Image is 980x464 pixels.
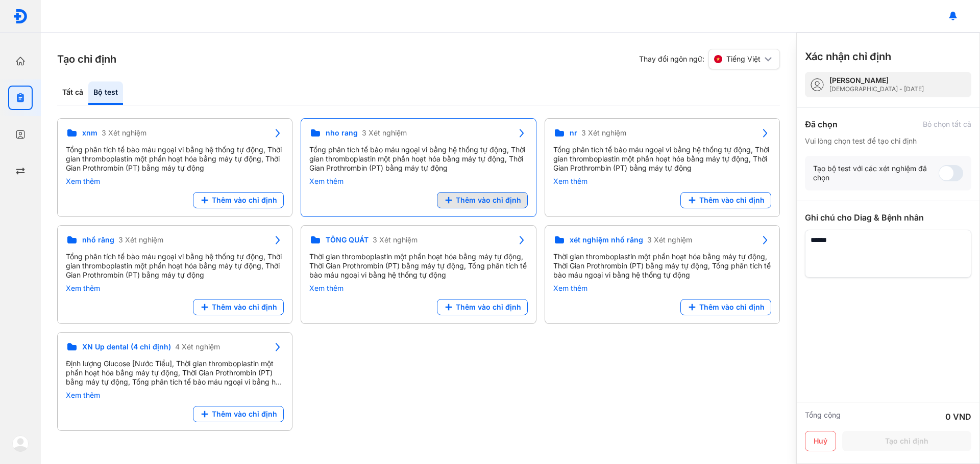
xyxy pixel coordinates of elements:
div: Tổng phân tích tế bào máu ngoại vi bằng hệ thống tự động, Thời gian thromboplastin một phần hoạt ... [553,145,771,173]
span: 4 Xét nghiệm [175,342,220,351]
span: Thêm vào chỉ định [456,196,521,205]
div: Bộ test [88,81,123,105]
span: 3 Xét nghiệm [647,235,692,244]
span: 3 Xét nghiệm [102,128,146,138]
h3: Xác nhận chỉ định [805,49,891,64]
span: 3 Xét nghiệm [362,128,407,138]
div: Định lượng Glucose [Nước Tiểu], Thời gian thromboplastin một phần hoạt hóa bằng máy tự động, Thời... [66,359,284,387]
span: nho rang [326,128,358,138]
div: Xem thêm [553,177,771,186]
div: Thời gian thromboplastin một phần hoạt hóa bằng máy tự động, Thời Gian Prothrombin (PT) bằng máy ... [553,252,771,280]
h3: Tạo chỉ định [57,52,116,66]
span: 3 Xét nghiệm [581,128,626,138]
div: Đã chọn [805,118,838,130]
span: 3 Xét nghiệm [373,235,418,244]
img: logo [12,435,29,452]
button: Thêm vào chỉ định [437,192,528,208]
span: TỔNG QUÁT [326,235,369,244]
img: logo [13,9,28,24]
span: XN Up dental (4 chỉ định) [82,342,171,351]
div: Xem thêm [66,177,284,186]
div: [DEMOGRAPHIC_DATA] - [DATE] [829,85,924,93]
span: Thêm vào chỉ định [456,303,521,312]
button: Huỷ [805,431,836,451]
div: Xem thêm [66,284,284,293]
button: Thêm vào chỉ định [437,299,528,315]
div: Xem thêm [553,284,771,293]
div: 0 VND [945,411,971,423]
span: Thêm vào chỉ định [212,196,277,205]
div: Tất cả [57,81,88,105]
div: Xem thêm [309,284,527,293]
button: Thêm vào chỉ định [680,299,771,315]
div: Bỏ chọn tất cả [923,120,971,129]
span: nhổ răng [82,235,114,244]
span: xnm [82,128,97,138]
span: xét nghiệm nhổ răng [570,235,643,244]
button: Thêm vào chỉ định [193,406,284,422]
button: Thêm vào chỉ định [680,192,771,208]
button: Tạo chỉ định [842,431,971,451]
span: Thêm vào chỉ định [212,303,277,312]
div: Vui lòng chọn test để tạo chỉ định [805,137,971,146]
div: Thay đổi ngôn ngữ: [639,49,780,69]
span: 3 Xét nghiệm [118,235,163,244]
div: Tổng cộng [805,411,841,423]
span: nr [570,128,577,138]
div: Xem thêm [309,177,527,186]
span: Thêm vào chỉ định [699,196,765,205]
div: Thời gian thromboplastin một phần hoạt hóa bằng máy tự động, Thời Gian Prothrombin (PT) bằng máy ... [309,252,527,280]
button: Thêm vào chỉ định [193,192,284,208]
span: Thêm vào chỉ định [212,410,277,419]
div: Tạo bộ test với các xét nghiệm đã chọn [813,164,939,182]
button: Thêm vào chỉ định [193,299,284,315]
span: Tiếng Việt [726,54,761,64]
div: Tổng phân tích tế bào máu ngoại vi bằng hệ thống tự động, Thời gian thromboplastin một phần hoạt ... [66,145,284,173]
div: Xem thêm [66,391,284,400]
div: Tổng phân tích tế bào máu ngoại vi bằng hệ thống tự động, Thời gian thromboplastin một phần hoạt ... [66,252,284,280]
div: [PERSON_NAME] [829,76,924,85]
div: Tổng phân tích tế bào máu ngoại vi bằng hệ thống tự động, Thời gian thromboplastin một phần hoạt ... [309,145,527,173]
span: Thêm vào chỉ định [699,303,765,312]
div: Ghi chú cho Diag & Bệnh nhân [805,211,971,224]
